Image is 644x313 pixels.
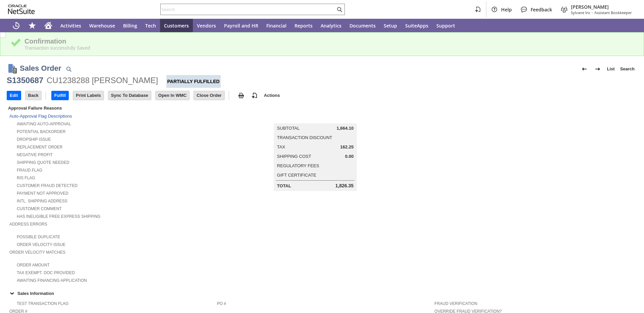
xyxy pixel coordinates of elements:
span: Help [501,6,512,13]
div: Shortcuts [24,19,40,32]
a: PO # [217,301,226,306]
input: Back [25,91,41,100]
td: Sales Information [7,289,637,298]
a: List [604,64,618,74]
a: Activities [56,19,85,32]
input: Edit [7,91,21,100]
a: Intl. Shipping Address [17,199,67,203]
a: Payroll and HR [220,19,262,32]
span: Customers [164,22,189,29]
a: Fraud Flag [17,168,42,173]
a: Negative Profit [17,152,53,157]
span: Financial [266,22,286,29]
div: Partially Fulfilled [166,75,221,88]
a: Documents [345,19,380,32]
input: Fulfill [52,91,69,100]
a: Tax [277,144,285,149]
span: Vendors [197,22,216,29]
span: 1,826.35 [335,183,354,189]
a: Order Velocity Matches [9,250,65,255]
span: Reports [294,22,313,29]
a: Recent Records [8,19,24,32]
caption: Summary [274,113,357,123]
a: Customer Comment [17,206,62,211]
a: Shipping Cost [277,154,311,159]
img: print.svg [237,91,245,100]
div: CU1238288 [PERSON_NAME] [47,75,158,86]
span: [PERSON_NAME] [571,4,632,10]
a: Subtotal [277,126,300,131]
svg: logo [8,5,35,14]
a: Awaiting Financing Application [17,278,87,283]
svg: Home [44,21,52,29]
input: Sync To Database [108,91,151,100]
img: Next [594,65,602,73]
a: Shipping Quote Needed [17,160,69,165]
span: 1,664.10 [337,126,354,131]
span: Analytics [321,22,341,29]
div: S1350687 [7,75,43,86]
a: Replacement Order [17,145,62,149]
a: Test Transaction Flag [17,301,68,306]
h1: Sales Order [20,63,61,74]
a: Customers [160,19,193,32]
a: Warehouse [85,19,119,32]
a: Possible Duplicate [17,235,60,239]
input: Open In WMC [156,91,190,100]
span: Assistant Bookkeeper [594,10,632,15]
a: Payment not approved [17,191,68,196]
a: Order Amount [17,263,50,267]
a: Tax Exempt. Doc Provided [17,270,75,275]
div: Sales Information [7,289,635,298]
span: Payroll and HR [224,22,258,29]
span: 162.25 [340,144,354,150]
a: Auto-Approval Flag Descriptions [9,114,72,119]
a: Total [277,183,291,188]
span: Warehouse [89,22,115,29]
a: Has Ineligible Free Express Shipping [17,214,100,219]
a: Billing [119,19,141,32]
a: Financial [262,19,290,32]
span: Billing [123,22,137,29]
a: Order Velocity Issue [17,242,65,247]
a: Dropship Issue [17,137,51,142]
a: Potential Backorder [17,129,66,134]
a: Gift Certificate [277,173,316,178]
span: Setup [384,22,397,29]
a: Reports [290,19,317,32]
span: Feedback [531,6,552,13]
span: Support [436,22,455,29]
svg: Search [335,5,343,13]
img: Quick Find [65,65,73,73]
input: Search [161,5,335,13]
a: Vendors [193,19,220,32]
div: Approval Failure Reasons [7,104,214,112]
span: Sylvane Inc [571,10,590,15]
input: Close Order [194,91,224,100]
span: - [592,10,593,15]
a: Analytics [317,19,345,32]
a: Customer Fraud Detected [17,183,77,188]
span: 0.00 [345,154,354,159]
div: Confirmation [24,38,634,45]
img: add-record.svg [251,91,259,100]
a: Setup [380,19,401,32]
span: Tech [145,22,156,29]
a: Regulatory Fees [277,163,319,168]
a: Transaction Discount [277,135,332,140]
a: Home [40,19,56,32]
a: Actions [261,93,283,98]
a: Address Errors [9,222,47,227]
a: Search [618,64,637,74]
a: Awaiting Auto-Approval [17,122,71,126]
svg: Shortcuts [28,21,36,29]
a: Fraud Verification [434,301,477,306]
input: Print Labels [73,91,103,100]
a: RIS flag [17,176,35,180]
span: Activities [60,22,81,29]
span: Documents [350,22,376,29]
span: SuiteApps [405,22,428,29]
img: Previous [580,65,588,73]
a: SuiteApps [401,19,432,32]
a: Support [432,19,459,32]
